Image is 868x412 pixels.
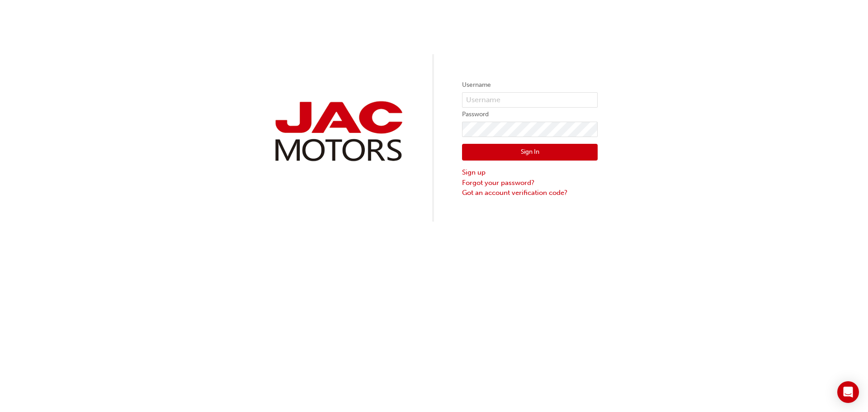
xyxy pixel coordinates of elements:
label: Password [462,109,598,120]
button: Sign In [462,144,598,161]
a: Forgot your password? [462,178,598,188]
input: Username [462,92,598,108]
img: jac-portal [270,98,406,165]
a: Got an account verification code? [462,188,598,198]
a: Sign up [462,167,598,178]
div: Open Intercom Messenger [837,381,859,403]
label: Username [462,80,598,90]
